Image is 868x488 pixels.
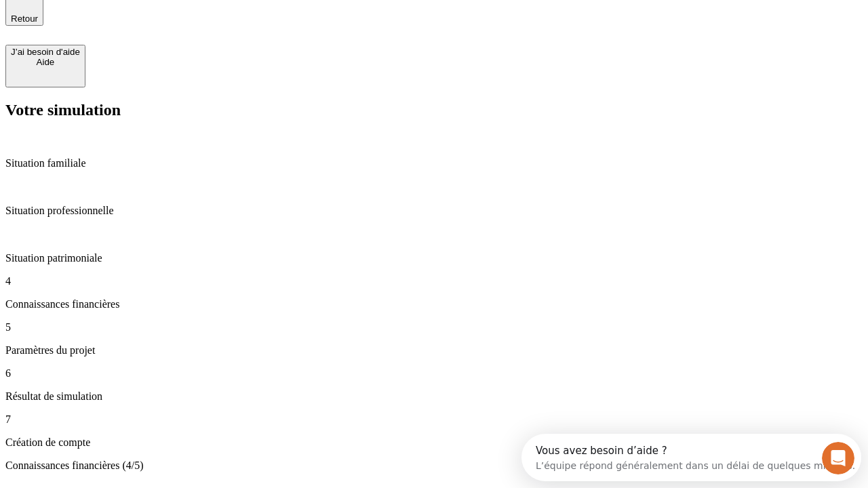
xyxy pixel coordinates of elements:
iframe: Intercom live chat [822,442,854,474]
p: Situation patrimoniale [5,252,863,264]
p: Paramètres du projet [5,344,863,357]
p: 6 [5,367,863,380]
p: 4 [5,275,863,287]
span: Retour [11,14,38,24]
div: Vous avez besoin d’aide ? [14,12,334,22]
p: Situation professionnelle [5,205,863,217]
p: Résultat de simulation [5,390,863,403]
p: 7 [5,413,863,426]
p: 5 [5,321,863,333]
p: Situation familiale [5,157,863,169]
div: J’ai besoin d'aide [11,47,80,57]
h2: Votre simulation [5,101,863,119]
div: L’équipe répond généralement dans un délai de quelques minutes. [14,22,334,37]
div: Aide [11,57,80,67]
p: Connaissances financières [5,298,863,310]
div: Ouvrir le Messenger Intercom [5,5,374,43]
p: Création de compte [5,436,863,449]
iframe: Intercom live chat discovery launcher [521,434,861,481]
p: Connaissances financières (4/5) [5,460,863,472]
button: J’ai besoin d'aideAide [5,45,85,87]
